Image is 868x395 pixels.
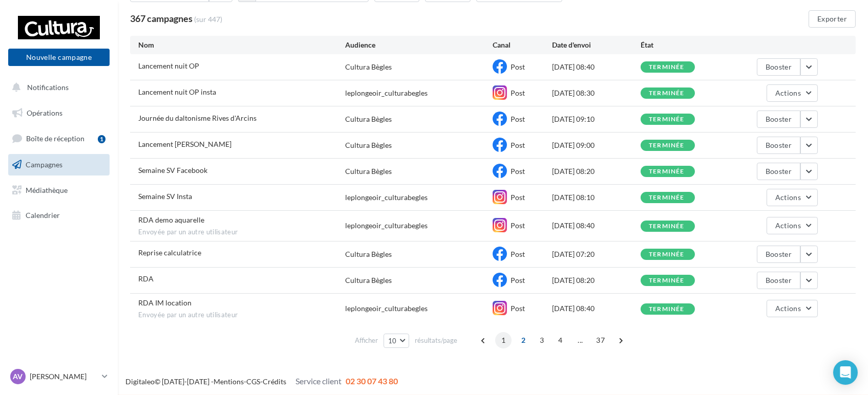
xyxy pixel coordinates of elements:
[26,134,84,143] span: Boîte de réception
[775,221,801,230] span: Actions
[8,49,110,66] button: Nouvelle campagne
[511,89,525,97] span: Post
[26,160,62,169] span: Campagnes
[649,194,685,201] div: terminée
[6,127,112,149] a: Boîte de réception1
[355,336,378,345] span: Afficher
[138,228,345,237] span: Envoyée par un autre utilisateur
[552,332,568,348] span: 4
[592,332,609,348] span: 37
[194,14,222,25] span: (sur 447)
[552,221,641,231] div: [DATE] 08:40
[775,89,801,97] span: Actions
[138,114,257,122] span: Journée du daltonisme Rives d'Arcins
[649,306,685,313] div: terminée
[6,154,112,175] a: Campagnes
[775,193,801,202] span: Actions
[552,140,641,150] div: [DATE] 09:00
[125,377,398,386] span: © [DATE]-[DATE] - - -
[511,193,525,202] span: Post
[534,332,550,348] span: 3
[345,166,392,177] div: Cultura Bègles
[552,114,641,124] div: [DATE] 09:10
[511,221,525,230] span: Post
[388,337,397,345] span: 10
[511,141,525,149] span: Post
[649,142,685,149] div: terminée
[30,371,98,382] p: [PERSON_NAME]
[345,114,392,124] div: Cultura Bègles
[26,211,60,220] span: Calendrier
[346,376,398,386] span: 02 30 07 43 80
[757,272,800,289] button: Booster
[649,251,685,258] div: terminée
[6,180,112,201] a: Médiathèque
[384,334,410,348] button: 10
[295,376,342,386] span: Service client
[552,62,641,72] div: [DATE] 08:40
[138,248,201,257] span: Reprise calculatrice
[345,40,493,50] div: Audience
[757,58,800,76] button: Booster
[511,250,525,258] span: Post
[493,40,552,50] div: Canal
[214,377,244,386] a: Mentions
[572,332,588,348] span: ...
[6,102,112,124] a: Opérations
[552,166,641,177] div: [DATE] 08:20
[138,40,345,50] div: Nom
[130,13,193,24] span: 367 campagnes
[552,192,641,203] div: [DATE] 08:10
[138,166,207,174] span: Semaine SV Facebook
[511,62,525,71] span: Post
[757,163,800,180] button: Booster
[6,77,108,98] button: Notifications
[649,116,685,123] div: terminée
[345,221,428,231] div: leplongeoir_culturabegles
[27,108,62,117] span: Opérations
[138,61,199,70] span: Lancement nuit OP
[511,276,525,284] span: Post
[27,83,69,92] span: Notifications
[649,168,685,175] div: terminée
[98,135,105,143] div: 1
[263,377,286,386] a: Crédits
[345,249,392,259] div: Cultura Bègles
[138,311,345,320] span: Envoyée par un autre utilisateur
[757,137,800,154] button: Booster
[495,332,512,348] span: 1
[138,140,231,148] span: Lancement Zoé Clauzure
[552,40,641,50] div: Date d'envoi
[345,192,428,203] div: leplongeoir_culturabegles
[767,300,818,317] button: Actions
[775,304,801,313] span: Actions
[757,111,800,128] button: Booster
[138,215,204,224] span: RDA demo aquarelle
[246,377,260,386] a: CGS
[511,304,525,313] span: Post
[833,360,858,385] div: Open Intercom Messenger
[649,90,685,97] div: terminée
[345,140,392,150] div: Cultura Bègles
[649,64,685,71] div: terminée
[26,185,68,194] span: Médiathèque
[809,10,856,28] button: Exporter
[345,88,428,98] div: leplongeoir_culturabegles
[649,223,685,230] div: terminée
[345,275,392,286] div: Cultura Bègles
[767,217,818,234] button: Actions
[138,274,154,283] span: RDA
[552,303,641,314] div: [DATE] 08:40
[641,40,729,50] div: État
[511,115,525,123] span: Post
[138,192,192,201] span: Semaine SV Insta
[515,332,532,348] span: 2
[552,88,641,98] div: [DATE] 08:30
[13,371,23,382] span: AV
[757,246,800,263] button: Booster
[125,377,155,386] a: Digitaleo
[6,205,112,226] a: Calendrier
[345,303,428,314] div: leplongeoir_culturabegles
[345,62,392,72] div: Cultura Bègles
[138,298,192,307] span: RDA IM location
